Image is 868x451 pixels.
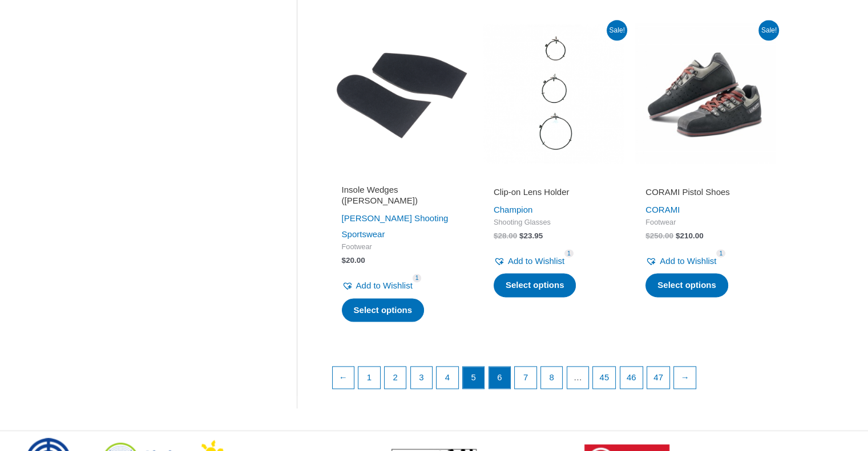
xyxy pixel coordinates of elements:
[674,367,696,388] a: →
[342,256,346,265] span: $
[463,367,485,388] span: Page 5
[494,231,517,240] bdi: 28.00
[660,256,716,266] span: Add to Wishlist
[758,20,779,40] span: Sale!
[437,367,458,388] a: Page 4
[645,218,765,227] span: Footwear
[413,274,422,282] span: 1
[342,213,449,239] a: [PERSON_NAME] Shooting Sportswear
[676,231,704,240] bdi: 210.00
[332,366,776,395] nav: Product Pagination
[519,231,524,240] span: $
[494,231,498,240] span: $
[358,367,380,388] a: Page 1
[342,278,413,294] a: Add to Wishlist
[716,249,725,258] span: 1
[342,256,365,265] bdi: 20.00
[645,231,673,240] bdi: 250.00
[494,170,613,184] iframe: Customer reviews powered by Trustpilot
[494,218,613,227] span: Shooting Glasses
[494,273,576,297] a: Select options for “Clip-on Lens Holder”
[483,23,624,164] img: Clip-on Lens Holder
[647,367,669,388] a: Page 47
[645,205,680,214] a: CORAMI
[342,298,425,322] a: Select options for “Insole Wedges (SAUER)”
[607,20,627,40] span: Sale!
[342,170,462,184] iframe: Customer reviews powered by Trustpilot
[620,367,643,388] a: Page 46
[333,367,354,388] a: ←
[645,186,765,202] a: CORAMI Pistol Shoes
[356,281,413,290] span: Add to Wishlist
[515,367,536,388] a: Page 7
[494,186,613,202] a: Clip-on Lens Holder
[342,184,462,206] h2: Insole Wedges ([PERSON_NAME])
[567,367,589,388] span: …
[494,253,564,269] a: Add to Wishlist
[332,23,472,164] img: Insole Wedges (Sauer)
[541,367,563,388] a: Page 8
[411,367,433,388] a: Page 3
[645,170,765,184] iframe: Customer reviews powered by Trustpilot
[489,367,511,388] a: Page 6
[494,186,613,198] h2: Clip-on Lens Holder
[494,205,532,214] a: Champion
[519,231,543,240] bdi: 23.95
[508,256,564,266] span: Add to Wishlist
[645,273,728,297] a: Select options for “CORAMI Pistol Shoes”
[645,253,716,269] a: Add to Wishlist
[645,231,650,240] span: $
[342,242,462,252] span: Footwear
[645,186,765,198] h2: CORAMI Pistol Shoes
[676,231,680,240] span: $
[635,23,776,164] img: CORAMI Pistol Shoes
[564,249,574,258] span: 1
[342,184,462,211] a: Insole Wedges ([PERSON_NAME])
[385,367,406,388] a: Page 2
[593,367,615,388] a: Page 45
